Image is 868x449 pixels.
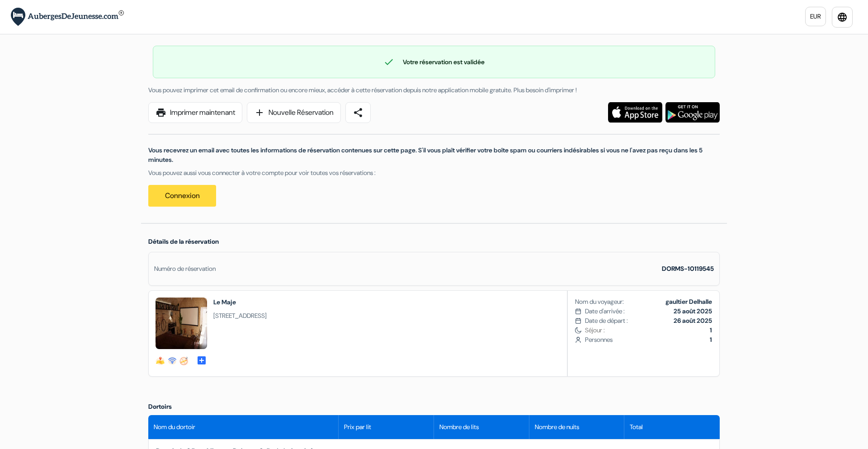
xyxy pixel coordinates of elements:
[196,355,207,364] span: add_box
[148,168,720,178] p: Vous pouvez aussi vous connecter à votre compte pour voir toutes vos réservations :
[344,422,371,432] span: Prix par lit
[196,354,207,364] a: add_box
[439,422,479,432] span: Nombre de lits
[156,107,166,118] span: print
[710,326,712,334] b: 1
[674,307,712,315] b: 25 août 2025
[832,7,853,28] a: language
[247,102,341,123] a: addNouvelle Réservation
[585,335,712,345] span: Personnes
[345,102,371,123] a: share
[148,402,172,411] span: Dortoirs
[148,146,720,165] p: Vous recevrez un email avec toutes les informations de réservation contenues sur cette page. S'il...
[665,298,712,306] b: gaultier Delhalle
[154,422,195,432] span: Nom du dortoir
[213,311,267,321] span: [STREET_ADDRESS]
[662,265,714,273] strong: DORMS-10119545
[575,297,624,307] span: Nom du voyageur:
[608,102,662,123] img: Téléchargez l'application gratuite
[154,264,216,274] div: Numéro de réservation
[213,298,267,307] h2: Le Maje
[11,8,124,26] img: AubergesDeJeunesse.com
[156,298,207,349] img: _48370_16690414813669.png
[630,422,643,432] span: Total
[535,422,579,432] span: Nombre de nuits
[383,57,394,67] span: check
[805,7,826,26] a: EUR
[148,86,577,94] span: Vous pouvez imprimer cet email de confirmation ou encore mieux, accéder à cette réservation depui...
[254,107,265,118] span: add
[585,326,712,335] span: Séjour :
[585,316,628,326] span: Date de départ :
[353,107,363,118] span: share
[148,185,216,207] a: Connexion
[665,102,720,123] img: Téléchargez l'application gratuite
[148,237,219,246] span: Détails de la réservation
[674,317,712,325] b: 26 août 2025
[837,12,848,23] i: language
[710,336,712,344] b: 1
[585,307,625,316] span: Date d'arrivée :
[148,102,242,123] a: printImprimer maintenant
[153,57,715,67] div: Votre réservation est validée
